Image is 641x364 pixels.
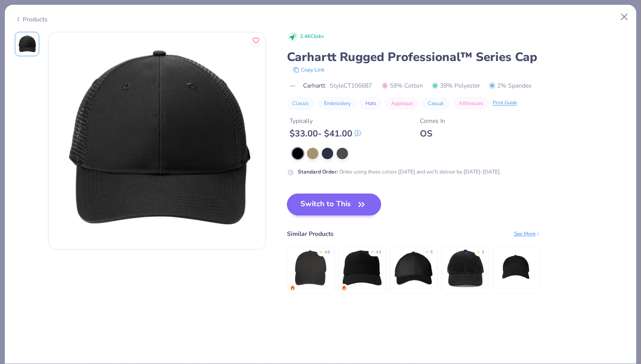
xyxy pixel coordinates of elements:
[250,35,262,46] button: Like
[290,285,295,290] img: trending.gif
[360,97,382,109] button: Hats
[430,249,433,255] div: 5
[376,249,381,255] div: 4.5
[420,116,445,126] div: Comes In
[423,97,449,109] button: Casual
[444,247,486,289] img: Big Accessories Corduroy Cap
[290,65,327,74] button: copy to clipboard
[287,49,627,65] div: Carhartt Rugged Professional™ Series Cap
[287,82,299,89] img: brand logo
[330,81,372,90] span: Style CT106687
[287,97,314,109] button: Classic
[341,247,383,289] img: Big Accessories 5-Panel Twill Trucker Cap
[616,9,633,25] button: Close
[319,249,323,253] div: ★
[393,247,434,289] img: Big Accessories 5-Panel Brushed Twill Unstructured Cap
[300,33,324,41] span: 2.4K Clicks
[319,97,356,109] button: Embroidery
[341,285,347,290] img: trending.gif
[425,249,429,253] div: ★
[386,97,418,109] button: Applique
[48,32,266,249] img: Front
[514,230,541,238] div: See More
[298,168,338,175] strong: Standard Order :
[287,229,334,238] div: Similar Products
[420,128,445,139] div: OS
[303,81,325,90] span: Carhartt
[432,81,480,90] span: 39% Polyester
[15,15,48,24] div: Products
[290,116,361,126] div: Typically
[453,97,488,109] button: Athleisure
[17,34,38,54] img: Front
[287,194,382,215] button: Switch to This
[496,247,537,289] img: Econscious Twill 5-Panel Unstructured Hat
[290,247,331,289] img: Adams Optimum Pigment Dyed-Cap
[382,81,423,90] span: 59% Cotton
[489,81,532,90] span: 2% Spandex
[482,249,484,255] div: 5
[298,168,501,176] div: Order using these colors [DATE] and we'll deliver by [DATE]-[DATE].
[371,249,374,253] div: ★
[477,249,480,253] div: ★
[493,99,517,107] div: Print Guide
[290,128,361,139] div: $ 33.00 - $ 41.00
[324,249,330,255] div: 4.8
